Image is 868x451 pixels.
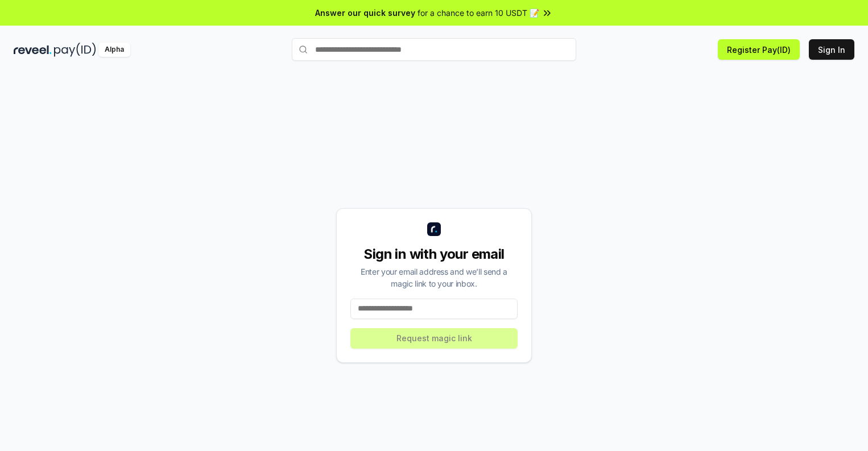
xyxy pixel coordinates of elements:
span: for a chance to earn 10 USDT 📝 [418,7,539,19]
div: Sign in with your email [350,245,518,263]
span: Answer our quick survey [315,7,415,19]
div: Enter your email address and we’ll send a magic link to your inbox. [350,266,518,289]
img: reveel_dark [14,43,52,57]
button: Sign In [809,39,854,60]
div: Alpha [98,43,130,57]
img: pay_id [54,43,96,57]
button: Register Pay(ID) [718,39,800,60]
img: logo_small [427,222,441,236]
